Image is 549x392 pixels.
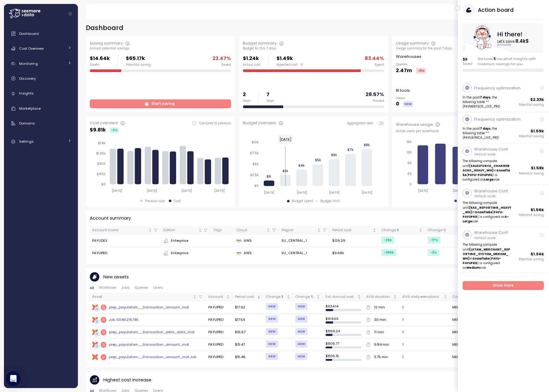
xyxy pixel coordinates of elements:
[452,305,529,310] div: MERCHANT_REPORTING_SYSTEM_HEAVY_WH
[90,215,131,222] p: Account summary
[458,185,549,227] a: Warehouse Conf.Vertical scaleThe following compute unit(KAS_REPORTING_HEAVY_WH)inSnowflake(PAYU-P...
[364,292,400,301] th: AVG durationNot sorted
[243,120,276,126] div: Budget overview
[101,304,189,311] div: prep_payulatam__transaction_amount_mat
[19,46,44,51] span: Cost Overview
[6,58,75,70] a: Monitoring
[233,339,263,351] td: $15.47
[519,103,544,107] p: Potential saving
[233,301,263,314] td: $17.92
[135,286,148,289] span: Queries
[101,354,196,360] div: prep_payulatam__transaction_amount_mat Job
[276,55,303,63] p: $1.49k
[410,182,412,186] tspan: 0
[92,342,203,348] a: prep_payulatam__transaction_amount_mat
[279,247,330,259] td: EU_CENTRAL_1
[478,6,514,14] h3: Action board
[171,238,188,244] span: Enterprise
[381,228,418,233] div: Change $
[428,237,440,244] div: -17 %
[286,295,290,299] div: Not sorted
[474,152,509,157] p: Vertical scale
[374,330,384,335] div: 11 min
[19,91,34,96] span: Insights
[374,342,389,347] div: 9.84 min
[198,228,202,232] div: Not sorted
[396,40,429,46] div: Usage summary
[498,38,529,44] text: Let's save
[282,169,288,173] tspan: $3k
[233,326,263,339] td: $16.67
[407,151,412,154] tspan: 135
[126,55,151,63] p: $65.17k
[372,228,377,232] div: Not sorted
[463,95,512,109] p: In the past , the following table **(PAYMENTSOS_LIVE_PRD
[452,342,527,347] div: MERCHANT_REPORTING_SYSTEM_HIGH_WH
[86,24,123,32] h2: Dashboard
[6,42,75,55] a: Cost Overview
[400,351,450,363] td: 1
[153,286,163,289] span: Users
[494,56,496,61] span: 5
[146,189,157,193] tspan: [DATE]
[320,199,340,203] div: Budget limit
[458,81,549,112] a: Frequency optimizationIn the past7 days, the following table **(PAYMENTSOS_LIVE_PRD$2.33kPotentia...
[243,46,384,51] div: Budget for this 7 days
[458,143,549,185] a: Warehouse Conf.Vertical scaleThe following compute unit(SALESFORCE_CHARGEBACKS_HEAVY_WH)inSnowfla...
[97,172,105,176] tspan: $450
[323,326,363,339] td: $ 869.24
[145,199,165,203] div: Previous cost
[101,182,105,186] tspan: $0
[381,237,394,244] div: -26 $
[463,215,509,223] strong: X-Large
[279,137,291,142] text: [DATE]
[266,315,278,322] div: NEW
[463,281,544,290] a: Show more
[531,207,544,213] p: $ 1.56k
[402,294,442,300] div: AVG daily executions
[213,55,231,63] p: 22.47 %
[174,199,181,203] div: Cost
[279,226,330,235] th: RegionNot sorted
[199,121,231,125] p: Compare to previous
[403,101,413,107] div: NEW
[282,228,316,233] div: Region
[193,295,197,299] div: Not sorted
[19,76,36,81] span: Discovery
[393,295,397,299] div: Not sorted
[243,55,260,63] p: $1.24k
[443,295,447,299] div: Not sorted
[101,329,195,335] div: prep_payulatam__transaction_extra_data_mat
[19,121,35,126] span: Domains
[6,117,75,129] a: Domains
[331,153,337,157] tspan: $6k
[452,330,529,335] div: MERCHANT_REPORTING_SYSTEM_HEAVY_WH
[531,251,544,257] p: $ 1.34k
[90,235,161,247] td: PAYUDEV
[295,315,307,322] div: NEW
[365,55,384,63] p: 83.44 %
[396,129,537,133] div: Active users per warehouse
[257,295,261,299] div: Sorted descending
[428,249,439,256] div: -3 %
[110,128,119,133] div: -3 %
[330,235,379,247] td: $126.29
[516,38,529,44] tspan: 8.4k $
[6,28,75,40] a: Dashboard
[458,112,549,143] a: Frequency optimizationIn the past7 days, the following table **(PAYUAFRICA_LIVE_PRD$1.59kPotentia...
[254,184,259,188] tspan: $0
[295,328,307,335] div: NEW
[206,314,233,326] td: PAYUPRD
[236,251,277,256] div: AWS
[452,317,529,323] div: MERCHANT_REPORTING_SYSTEM_HEAVY_WH
[226,295,230,299] div: Not sorted
[323,314,363,326] td: $ 914.65
[531,165,544,171] p: $ 1.58k
[463,168,510,177] strong: Snowflake
[266,294,285,300] div: Change $
[236,238,277,244] div: AWS
[366,294,392,300] div: AVG duration
[347,148,353,152] tspan: $7k
[266,91,274,99] p: 7
[374,317,386,323] div: 30 min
